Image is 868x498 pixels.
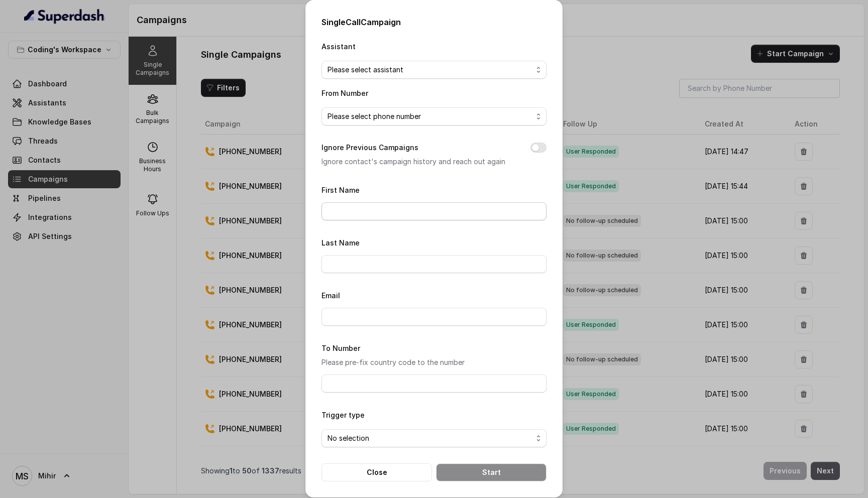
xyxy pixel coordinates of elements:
label: To Number [321,344,360,352]
button: No selection [321,429,547,447]
button: Close [321,463,432,481]
label: From Number [321,89,368,97]
span: Please select assistant [328,64,532,76]
label: Ignore Previous Campaigns [321,142,418,154]
label: Email [321,291,340,300]
button: Please select phone number [321,107,547,126]
label: First Name [321,186,360,194]
label: Trigger type [321,411,365,419]
h2: Single Call Campaign [321,16,547,28]
label: Last Name [321,238,360,247]
label: Assistant [321,42,356,51]
button: Start [436,463,547,481]
p: Please pre-fix country code to the number [321,356,547,368]
p: Ignore contact's campaign history and reach out again [321,156,514,168]
span: Please select phone number [328,110,532,122]
span: No selection [328,432,532,444]
button: Please select assistant [321,61,547,79]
